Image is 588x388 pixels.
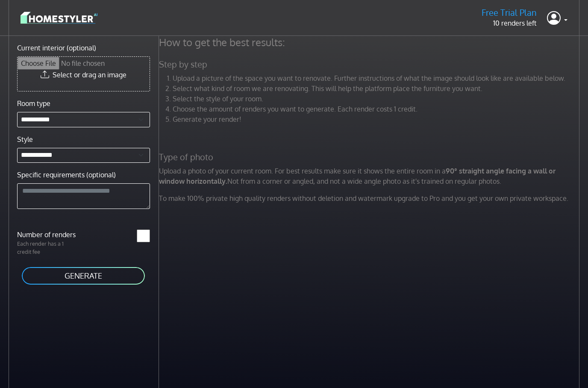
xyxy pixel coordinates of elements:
p: 10 renders left [482,18,537,28]
li: Select the style of your room. [173,94,582,104]
button: GENERATE [21,266,146,285]
p: Each render has a 1 credit fee [12,240,83,256]
h5: Type of photo [154,152,587,162]
label: Current interior (optional) [17,43,96,53]
li: Upload a picture of the space you want to renovate. Further instructions of what the image should... [173,73,582,83]
label: Specific requirements (optional) [17,170,116,180]
label: Room type [17,98,50,109]
p: To make 100% private high quality renders without deletion and watermark upgrade to Pro and you g... [154,193,587,203]
img: logo-3de290ba35641baa71223ecac5eacb59cb85b4c7fdf211dc9aaecaaee71ea2f8.svg [21,10,97,25]
p: Upload a photo of your current room. For best results make sure it shows the entire room in a Not... [154,166,587,186]
h5: Free Trial Plan [482,7,537,18]
li: Generate your render! [173,114,582,124]
h4: How to get the best results: [154,36,587,49]
h5: Step by step [154,59,587,70]
li: Select what kind of room we are renovating. This will help the platform place the furniture you w... [173,83,582,94]
label: Style [17,134,33,144]
strong: 90° straight angle facing a wall or window horizontally. [159,167,556,185]
li: Choose the amount of renders you want to generate. Each render costs 1 credit. [173,104,582,114]
label: Number of renders [12,229,83,240]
